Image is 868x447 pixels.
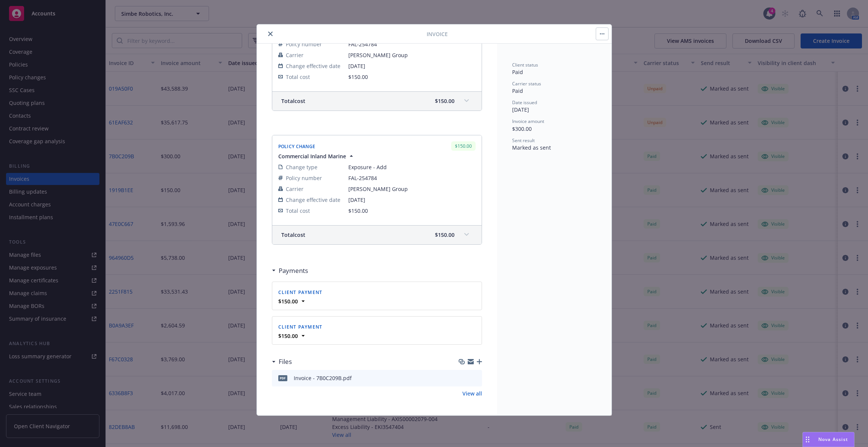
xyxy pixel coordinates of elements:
span: $150.00 [435,231,455,239]
span: Client payment [278,324,323,330]
strong: $150.00 [278,332,298,339]
span: Date issued [512,99,537,106]
span: $150.00 [348,73,368,80]
h3: Files [279,357,292,367]
span: [DATE] [348,196,476,204]
span: Change effective date [286,62,340,70]
span: $300.00 [512,125,532,132]
a: View all [462,389,482,397]
span: Total cost [281,231,305,239]
button: Nova Assist [802,432,854,447]
span: pdf [278,375,287,381]
span: Carrier status [512,80,541,87]
span: Invoice [427,30,448,38]
span: Change effective date [286,196,340,204]
span: Carrier [286,51,304,59]
button: close [266,29,275,38]
span: Sent result [512,137,535,144]
div: $150.00 [451,141,476,151]
span: Exposure - Add [348,163,476,171]
button: download file [460,374,466,382]
h3: Payments [279,266,308,276]
span: $150.00 [348,207,368,214]
span: Client payment [278,289,323,295]
span: Policy Change [278,143,316,150]
span: [DATE] [348,62,476,70]
div: Totalcost$150.00 [272,92,482,111]
div: Totalcost$150.00 [272,226,482,244]
span: Marked as sent [512,144,551,151]
span: [DATE] [512,106,529,113]
span: Commercial Inland Marine [278,152,346,160]
span: FAL-254784 [348,40,476,48]
span: Nova Assist [818,436,848,442]
span: [PERSON_NAME] Group [348,51,476,59]
span: FAL-254784 [348,174,476,182]
span: Policy number [286,174,322,182]
div: Files [272,357,292,367]
strong: $150.00 [278,298,298,305]
span: Paid [512,87,523,94]
span: Paid [512,68,523,76]
span: Total cost [286,207,310,215]
span: Invoice amount [512,118,544,124]
button: Commercial Inland Marine [278,152,355,160]
div: Drag to move [803,432,812,447]
span: [PERSON_NAME] Group [348,185,476,193]
span: Total cost [281,97,305,105]
span: Total cost [286,73,310,81]
div: Payments [272,266,308,276]
span: Policy number [286,40,322,48]
span: $150.00 [435,97,455,105]
span: Carrier [286,185,304,193]
span: Client status [512,62,538,68]
button: preview file [472,374,479,382]
span: Change type [286,163,317,171]
div: Invoice - 7B0C209B.pdf [294,374,352,382]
